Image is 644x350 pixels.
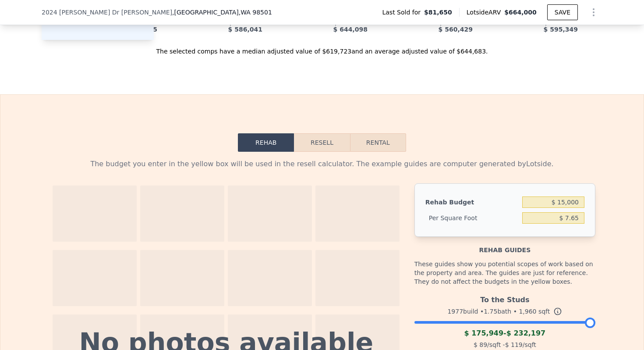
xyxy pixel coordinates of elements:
span: , WA 98501 [239,9,272,16]
span: $ 175,949 [464,329,503,337]
span: Lotside ARV [467,8,504,17]
div: To the Studs [414,291,595,305]
div: Rehab Budget [425,194,519,210]
button: Show Options [585,4,602,21]
span: $81,650 [424,8,452,17]
span: $ 89 [474,341,487,348]
span: , [GEOGRAPHIC_DATA] [172,8,272,17]
button: Rehab [238,133,294,152]
div: The selected comps have a median adjusted value of $619,723 and an average adjusted value of $644... [42,40,602,56]
span: $ 586,041 [228,26,262,33]
span: $ 232,197 [506,329,546,337]
span: 1,960 [519,308,536,315]
span: $664,000 [504,9,537,16]
div: Per Square Foot [425,210,519,226]
div: Rehab guides [414,237,595,254]
div: The budget you enter in the yellow box will be used in the resell calculator. The example guides ... [49,159,595,169]
span: $ 560,429 [439,26,473,33]
span: 2024 [PERSON_NAME] Dr [PERSON_NAME] [42,8,172,17]
span: $ 644,098 [333,26,368,33]
div: - [414,328,595,339]
div: 1977 build • 1.75 bath • sqft [414,305,595,318]
button: Resell [294,133,350,152]
span: $ 119 [505,341,523,348]
span: $ 595,349 [544,26,578,33]
div: These guides show you potential scopes of work based on the property and area. The guides are jus... [414,254,595,291]
button: SAVE [547,4,578,20]
button: Rental [350,133,406,152]
span: Last Sold for [382,8,424,17]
